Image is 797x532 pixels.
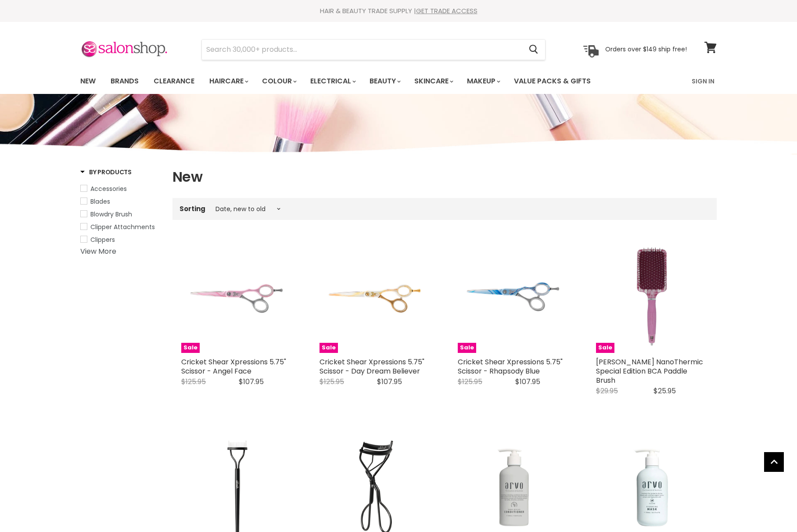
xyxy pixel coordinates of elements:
[596,386,618,396] span: $29.95
[363,72,406,90] a: Beauty
[522,40,545,60] button: Search
[80,209,162,219] a: Blowdry Brush
[458,357,563,376] a: Cricket Shear Xpressions 5.75" Scissor - Rhapsody Blue
[80,184,162,194] a: Accessories
[320,241,431,353] a: Cricket Shear Xpressions 5.75" Scissor - Day Dream Believer Cricket Shear Xpressions 5.75" Scisso...
[80,246,116,256] a: View More
[69,7,728,15] div: HAIR & BEAUTY TRADE SUPPLY |
[458,377,482,387] span: $125.95
[507,72,597,90] a: Value Packs & Gifts
[605,45,687,53] p: Orders over $149 ship free!
[90,235,115,244] span: Clippers
[458,242,570,352] img: Cricket Shear Xpressions 5.75" Scissor - Rhapsody Blue
[320,377,344,387] span: $125.95
[320,343,338,353] span: Sale
[239,377,264,387] span: $107.95
[255,72,302,90] a: Colour
[74,72,102,90] a: New
[181,242,293,352] img: Cricket Shear Xpressions 5.75" Scissor - Angel Face
[320,357,424,376] a: Cricket Shear Xpressions 5.75" Scissor - Day Dream Believer
[596,343,614,353] span: Sale
[172,168,717,186] h1: New
[596,357,703,385] a: [PERSON_NAME] NanoThermic Special Edition BCA Paddle Brush
[458,343,476,353] span: Sale
[80,168,132,176] h3: By Products
[80,235,162,244] a: Clippers
[104,72,145,90] a: Brands
[203,72,254,90] a: Haircare
[181,357,286,376] a: Cricket Shear Xpressions 5.75" Scissor - Angel Face
[596,241,708,353] a: Olivia Garden NanoThermic Special Edition BCA Paddle Brush Sale
[181,343,200,353] span: Sale
[181,241,293,353] a: Cricket Shear Xpressions 5.75" Scissor - Angel Face Cricket Shear Xpressions 5.75" Scissor - Ange...
[408,72,459,90] a: Skincare
[201,39,546,60] form: Product
[653,386,676,396] span: $25.95
[202,40,522,60] input: Search
[80,222,162,232] a: Clipper Attachments
[515,377,540,387] span: $107.95
[69,68,728,94] nav: Main
[304,72,361,90] a: Electrical
[74,68,642,94] ul: Main menu
[458,241,570,353] a: Cricket Shear Xpressions 5.75" Scissor - Rhapsody Blue Cricket Shear Xpressions 5.75" Scissor - R...
[377,377,402,387] span: $107.95
[147,72,201,90] a: Clearance
[90,223,155,231] span: Clipper Attachments
[90,197,110,206] span: Blades
[181,377,206,387] span: $125.95
[416,6,477,15] a: GET TRADE ACCESS
[686,72,720,90] a: Sign In
[90,184,127,193] span: Accessories
[320,242,431,352] img: Cricket Shear Xpressions 5.75" Scissor - Day Dream Believer
[90,210,132,219] span: Blowdry Brush
[596,241,708,353] img: Olivia Garden NanoThermic Special Edition BCA Paddle Brush
[180,205,205,212] label: Sorting
[460,72,506,90] a: Makeup
[80,197,162,206] a: Blades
